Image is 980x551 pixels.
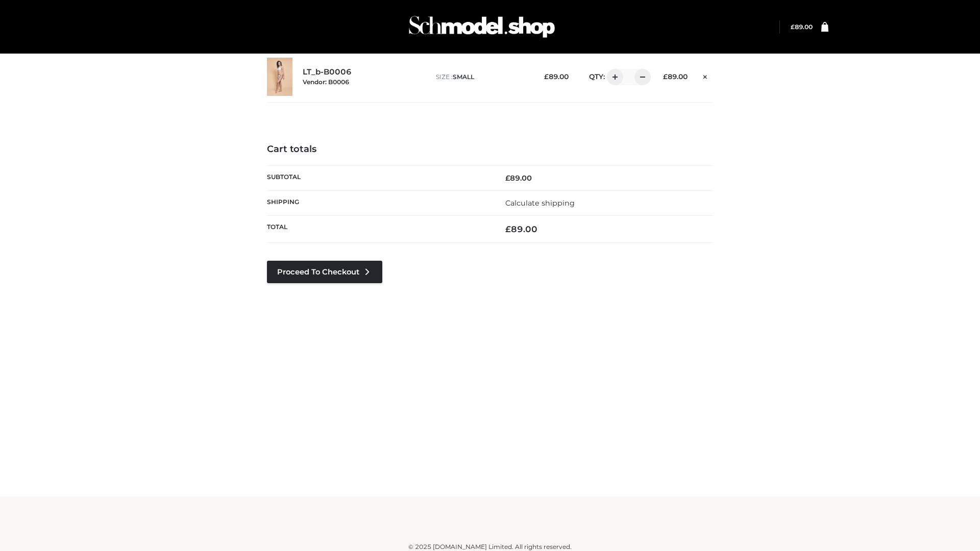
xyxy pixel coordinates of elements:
small: Vendor: B0006 [303,78,349,86]
a: £89.00 [791,23,813,31]
th: Shipping [267,190,490,215]
span: £ [505,224,511,234]
span: £ [663,72,668,81]
h4: Cart totals [267,144,713,155]
div: QTY: [579,69,647,85]
a: LT_b-B0006 [303,67,352,77]
a: Calculate shipping [505,198,575,208]
a: Remove this item [698,69,713,82]
th: Total [267,216,490,243]
a: Proceed to Checkout [267,261,382,283]
span: £ [791,23,795,31]
p: size : [436,72,528,82]
bdi: 89.00 [791,23,813,31]
bdi: 89.00 [505,224,537,234]
bdi: 89.00 [544,72,569,81]
span: SMALL [453,73,474,81]
img: Schmodel Admin 964 [405,7,558,47]
span: £ [505,173,510,183]
th: Subtotal [267,165,490,190]
span: £ [544,72,549,81]
img: LT_b-B0006 - SMALL [267,58,292,96]
bdi: 89.00 [663,72,688,81]
bdi: 89.00 [505,173,532,183]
